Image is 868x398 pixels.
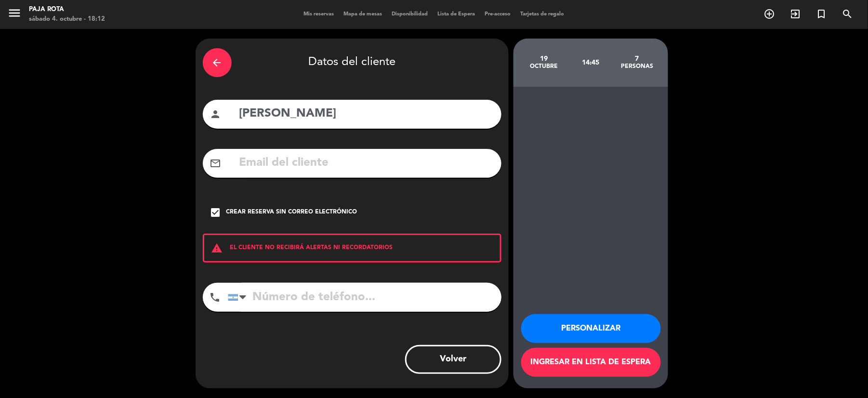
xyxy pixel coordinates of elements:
div: octubre [521,63,567,70]
button: Ingresar en lista de espera [521,348,661,377]
i: check_box [210,207,222,218]
i: phone [210,292,221,303]
span: Mapa de mesas [339,12,387,17]
div: Argentina: +54 [228,283,250,311]
button: Volver [405,345,501,374]
span: Pre-acceso [480,12,516,17]
span: Tarjetas de regalo [516,12,569,17]
div: EL CLIENTE NO RECIBIRÁ ALERTAS NI RECORDATORIOS [203,234,501,263]
i: search [842,8,854,20]
i: menu [7,6,22,20]
i: add_circle_outline [764,8,776,20]
span: Mis reservas [299,12,339,17]
div: Datos del cliente [203,46,501,80]
input: Nombre del cliente [238,104,494,124]
span: Lista de Espera [433,12,480,17]
i: mail_outline [210,158,222,169]
button: Personalizar [521,314,661,343]
div: 14:45 [567,46,614,80]
button: menu [7,6,22,24]
div: PAJA ROTA [29,5,105,14]
input: Email del cliente [238,153,494,173]
i: exit_to_app [790,8,802,20]
i: turned_in_not [816,8,828,20]
i: person [210,108,222,120]
input: Número de teléfono... [228,283,501,312]
div: 7 [614,55,660,63]
div: personas [614,63,660,70]
div: sábado 4. octubre - 18:12 [29,14,105,24]
span: Disponibilidad [387,12,433,17]
div: Crear reserva sin correo electrónico [226,208,357,217]
div: 19 [521,55,567,63]
i: warning [204,242,230,254]
i: arrow_back [211,57,223,68]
